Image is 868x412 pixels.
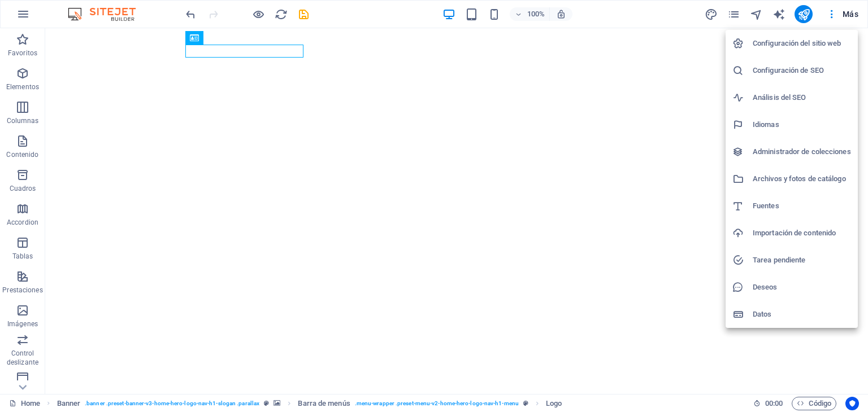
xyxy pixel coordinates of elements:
h6: Idiomas [753,118,851,132]
h6: Importación de contenido [753,226,851,240]
h6: Archivos y fotos de catálogo [753,172,851,186]
h6: Deseos [753,280,851,294]
h6: Datos [753,308,851,321]
h6: Fuentes [753,199,851,213]
h6: Administrador de colecciones [753,145,851,159]
h6: Análisis del SEO [753,91,851,104]
h6: Configuración del sitio web [753,37,851,50]
h6: Configuración de SEO [753,64,851,77]
h6: Tarea pendiente [753,253,851,267]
